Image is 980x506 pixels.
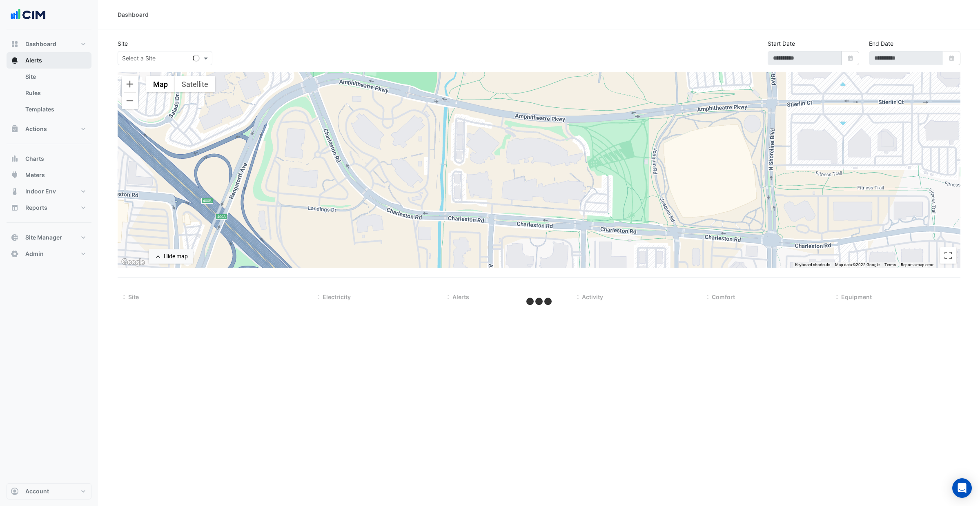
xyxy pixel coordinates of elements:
[7,69,91,121] div: Alerts
[11,250,19,258] app-icon: Admin
[11,187,19,195] app-icon: Indoor Env
[712,293,735,300] span: Comfort
[11,171,19,179] app-icon: Meters
[25,487,49,495] span: Account
[7,183,91,200] button: Indoor Env
[19,69,91,85] a: Site
[25,187,56,195] span: Indoor Env
[323,293,351,300] span: Electricity
[19,101,91,118] a: Templates
[118,39,128,48] label: Site
[25,155,44,163] span: Charts
[19,85,91,101] a: Rules
[7,246,91,262] button: Admin
[11,155,19,163] app-icon: Charts
[25,171,45,179] span: Meters
[841,293,872,300] span: Equipment
[128,293,139,300] span: Site
[11,125,19,133] app-icon: Actions
[7,52,91,69] button: Alerts
[164,252,188,261] div: Hide map
[149,249,193,264] button: Hide map
[120,257,147,268] a: Open this area in Google Maps (opens a new window)
[25,125,47,133] span: Actions
[7,121,91,137] button: Actions
[122,93,138,109] button: Zoom out
[835,262,880,267] span: Map data ©2025 Google
[869,39,893,48] label: End Date
[952,478,972,498] div: Open Intercom Messenger
[11,233,19,242] app-icon: Site Manager
[582,293,603,300] span: Activity
[25,56,42,64] span: Alerts
[10,7,47,23] img: Company Logo
[7,36,91,52] button: Dashboard
[795,262,830,268] button: Keyboard shortcuts
[11,56,19,64] app-icon: Alerts
[7,200,91,216] button: Reports
[120,257,147,268] img: Google
[884,262,896,267] a: Terms (opens in new tab)
[25,233,62,242] span: Site Manager
[25,250,44,258] span: Admin
[175,76,215,92] button: Show satellite imagery
[11,40,19,48] app-icon: Dashboard
[7,167,91,183] button: Meters
[122,76,138,92] button: Zoom in
[7,151,91,167] button: Charts
[768,39,795,48] label: Start Date
[7,483,91,499] button: Account
[25,40,56,48] span: Dashboard
[146,76,175,92] button: Show street map
[25,204,47,212] span: Reports
[452,293,469,300] span: Alerts
[11,204,19,212] app-icon: Reports
[7,229,91,246] button: Site Manager
[901,262,933,267] a: Report a map error
[118,10,149,19] div: Dashboard
[940,247,956,264] button: Toggle fullscreen view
